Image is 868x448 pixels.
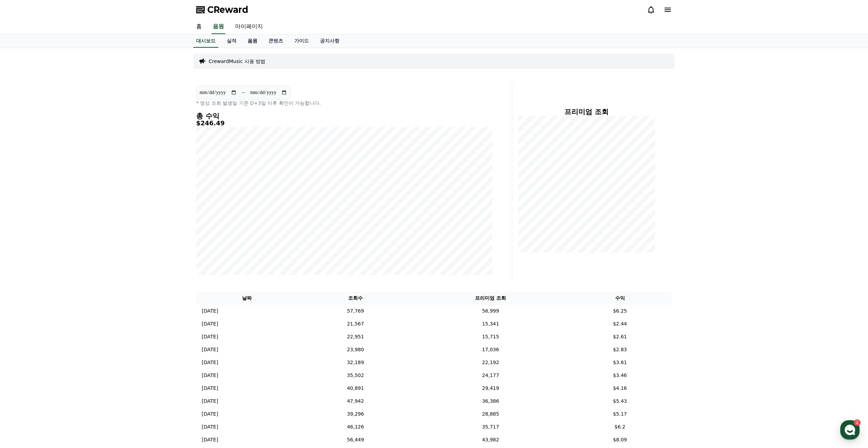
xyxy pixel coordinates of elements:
[202,423,218,431] p: [DATE]
[298,369,413,382] td: 35,502
[568,433,672,446] td: $8.09
[568,343,672,356] td: $2.83
[298,356,413,369] td: 32,189
[107,231,116,237] span: 설정
[413,356,568,369] td: 22,192
[263,34,289,48] a: 콘텐츠
[568,305,672,317] td: $6.25
[64,231,72,237] span: 대화
[289,34,314,48] a: 가이드
[413,292,568,305] th: 프리미엄 조회
[202,436,218,443] p: [DATE]
[196,120,492,127] h5: $246.49
[202,346,218,353] p: [DATE]
[413,395,568,408] td: 36,386
[202,320,218,328] p: [DATE]
[202,307,218,315] p: [DATE]
[202,359,218,366] p: [DATE]
[211,19,225,34] a: 음원
[568,330,672,343] td: $2.61
[568,421,672,433] td: $6.2
[298,382,413,395] td: 40,891
[413,317,568,330] td: 15,341
[568,369,672,382] td: $3.46
[568,395,672,408] td: $5.43
[413,421,568,433] td: 35,717
[568,317,672,330] td: $2.44
[230,19,268,34] a: 마이페이지
[298,317,413,330] td: 21,567
[518,108,655,116] h4: 프리미엄 조회
[413,382,568,395] td: 29,419
[202,385,218,392] p: [DATE]
[207,4,248,15] span: CReward
[193,34,218,48] a: 대시보드
[568,408,672,421] td: $5.17
[191,19,207,34] a: 홈
[568,356,672,369] td: $3.61
[413,305,568,317] td: 56,999
[202,333,218,340] p: [DATE]
[22,231,26,237] span: 홈
[90,221,134,238] a: 설정
[221,34,242,48] a: 실적
[413,343,568,356] td: 17,036
[298,305,413,317] td: 57,769
[196,100,492,107] p: * 영상 조회 발생일 기준 D+3일 이후 확인이 가능합니다.
[241,88,246,97] p: ~
[298,408,413,421] td: 39,296
[298,395,413,408] td: 47,942
[413,369,568,382] td: 24,177
[298,421,413,433] td: 46,126
[209,58,265,65] a: CrewardMusic 사용 방법
[413,433,568,446] td: 43,982
[196,4,248,15] a: CReward
[196,292,298,305] th: 날짜
[314,34,345,48] a: 공지사항
[2,221,46,238] a: 홈
[413,408,568,421] td: 28,885
[71,220,73,226] span: 2
[46,221,90,238] a: 2대화
[298,433,413,446] td: 56,449
[202,372,218,379] p: [DATE]
[568,382,672,395] td: $4.16
[298,292,413,305] th: 조회수
[202,410,218,418] p: [DATE]
[413,330,568,343] td: 15,715
[298,330,413,343] td: 22,951
[298,343,413,356] td: 23,980
[242,34,263,48] a: 음원
[568,292,672,305] th: 수익
[202,398,218,405] p: [DATE]
[196,112,492,120] h4: 총 수익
